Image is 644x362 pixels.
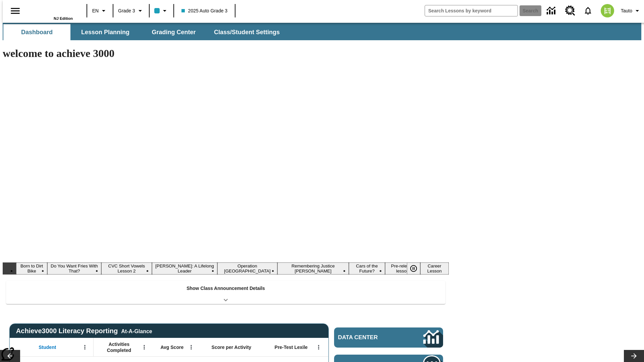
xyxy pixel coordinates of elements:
button: Class color is light blue. Change class color [152,5,171,17]
button: Dashboard [3,24,70,40]
button: Slide 5 Operation London Bridge [217,262,277,275]
span: NJ Edition [54,16,73,20]
input: search field [425,5,518,16]
button: Language: EN, Select a language [89,5,111,17]
button: Slide 9 Career Lesson [420,262,449,275]
span: Tauto [621,7,632,14]
span: 2025 Auto Grade 3 [181,7,228,14]
button: Profile/Settings [618,5,644,17]
button: Grade: Grade 3, Select a grade [115,5,147,17]
span: Pre-Test Lexile [275,344,308,350]
button: Grading Center [140,24,207,40]
button: Slide 2 Do You Want Fries With That? [47,262,101,275]
button: Open Menu [314,342,324,352]
button: Class/Student Settings [209,24,285,40]
div: SubNavbar [3,24,286,40]
button: Pause [407,262,420,275]
span: Score per Activity [212,344,252,350]
button: Open Menu [186,342,196,352]
button: Open side menu [5,1,25,21]
a: Home [29,3,73,16]
span: Student [39,344,56,350]
a: Notifications [579,2,597,19]
p: Show Class Announcement Details [186,285,265,292]
button: Open Menu [80,342,90,352]
button: Slide 6 Remembering Justice O'Connor [277,262,349,275]
span: Grade 3 [118,7,135,14]
h1: welcome to achieve 3000 [3,47,449,60]
span: Activities Completed [97,341,141,353]
a: Data Center [334,327,443,348]
a: Resource Center, Will open in new tab [561,2,579,20]
img: avatar image [601,4,614,17]
button: Slide 8 Pre-release lesson [385,262,420,275]
div: SubNavbar [3,23,641,40]
button: Slide 3 CVC Short Vowels Lesson 2 [101,262,152,275]
button: Lesson carousel, Next [624,350,644,362]
button: Select a new avatar [597,2,618,19]
div: Pause [407,262,427,275]
div: Show Class Announcement Details [6,281,445,304]
button: Slide 1 Born to Dirt Bike [16,262,47,275]
span: Achieve3000 Literacy Reporting [16,327,152,335]
button: Open Menu [139,342,149,352]
button: Slide 4 Dianne Feinstein: A Lifelong Leader [152,262,217,275]
span: Avg Score [160,344,183,350]
button: Lesson Planning [72,24,139,40]
span: EN [92,7,99,14]
div: Home [29,2,73,20]
span: Data Center [338,334,401,341]
div: At-A-Glance [121,327,152,335]
a: Data Center [543,2,561,20]
button: Slide 7 Cars of the Future? [349,262,385,275]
